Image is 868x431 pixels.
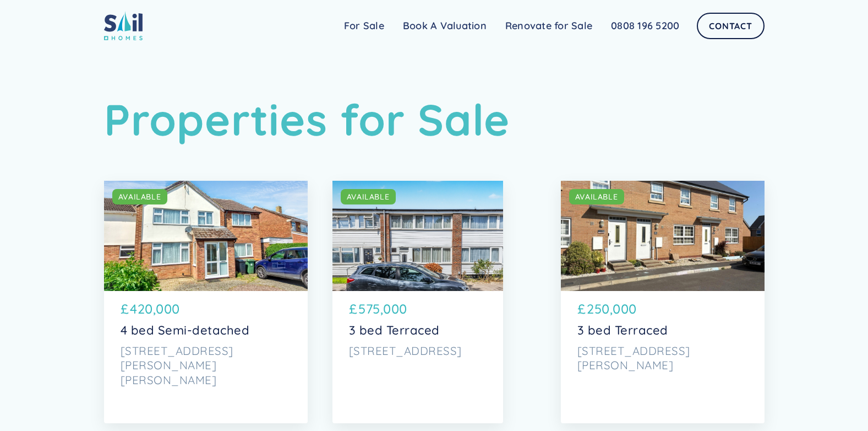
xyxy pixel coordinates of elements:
p: 420,000 [130,299,180,319]
div: AVAILABLE [575,191,618,202]
p: 250,000 [587,299,637,319]
p: 3 bed Terraced [577,323,748,338]
p: [STREET_ADDRESS] [349,343,487,358]
a: Book A Valuation [394,15,496,37]
p: £ [349,299,358,319]
div: AVAILABLE [347,191,390,202]
a: For Sale [335,15,394,37]
h1: Properties for Sale [104,94,765,146]
p: [STREET_ADDRESS][PERSON_NAME] [577,343,748,373]
p: 575,000 [358,299,407,319]
img: sail home logo colored [104,11,143,40]
p: £ [577,299,586,319]
p: £ [121,299,129,319]
div: AVAILABLE [118,191,161,202]
a: AVAILABLE£575,0003 bed Terraced[STREET_ADDRESS] [332,181,503,423]
a: AVAILABLE£420,0004 bed Semi-detached[STREET_ADDRESS][PERSON_NAME][PERSON_NAME] [104,181,308,423]
a: Contact [697,13,764,39]
p: [STREET_ADDRESS][PERSON_NAME][PERSON_NAME] [121,343,291,387]
a: 0808 196 5200 [602,15,689,37]
a: Renovate for Sale [496,15,602,37]
p: 4 bed Semi-detached [121,323,291,338]
p: 3 bed Terraced [349,323,487,338]
a: AVAILABLE£250,0003 bed Terraced[STREET_ADDRESS][PERSON_NAME] [561,181,765,423]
